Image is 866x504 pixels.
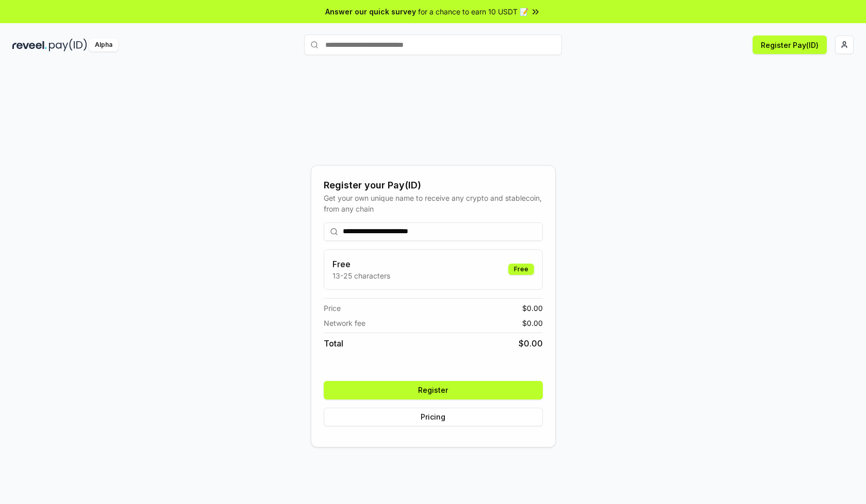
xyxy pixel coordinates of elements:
span: Total [324,337,343,350]
span: $ 0.00 [522,318,543,328]
span: Price [324,303,341,314]
img: pay_id [49,39,87,51]
span: $ 0.00 [522,303,543,314]
span: Answer our quick survey [325,6,416,17]
span: for a chance to earn 10 USDT 📝 [418,6,528,17]
div: Get your own unique name to receive any crypto and stablecoin, from any chain [324,193,543,214]
div: Free [508,264,534,275]
span: Network fee [324,318,365,328]
button: Register [324,381,543,399]
img: reveel_dark [12,39,47,51]
h3: Free [332,258,390,270]
button: Pricing [324,408,543,426]
span: $ 0.00 [519,337,543,350]
div: Alpha [89,39,118,51]
p: 13-25 characters [332,270,390,281]
button: Register Pay(ID) [753,36,827,54]
div: Register your Pay(ID) [324,178,543,193]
